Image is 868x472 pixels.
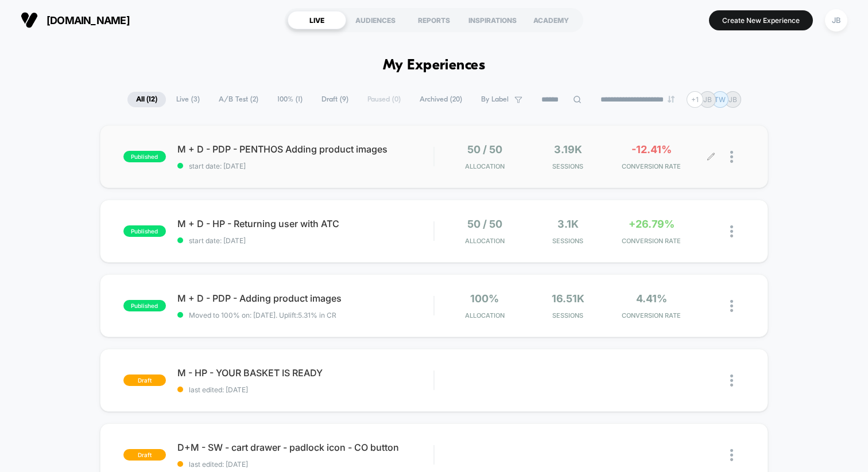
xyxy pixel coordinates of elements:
span: 3.1k [557,218,579,230]
img: close [730,151,733,163]
button: JB [821,9,851,32]
span: CONVERSION RATE [613,237,690,245]
div: + 1 [687,91,703,108]
button: [DOMAIN_NAME] [17,11,133,29]
span: By Label [481,95,509,104]
span: Moved to 100% on: [DATE] . Uplift: 5.31% in CR [189,311,336,319]
span: 100% [470,292,499,305]
div: AUDIENCES [346,11,405,29]
span: Draft ( 9 ) [313,92,357,107]
img: close [730,225,733,237]
img: close [730,300,733,312]
span: -12.41% [631,143,672,155]
span: M + D - HP - Returning user with ATC [177,218,433,229]
span: CONVERSION RATE [613,162,690,170]
img: close [730,375,733,387]
span: Allocation [465,311,505,319]
span: start date: [DATE] [177,236,433,245]
span: start date: [DATE] [177,162,433,170]
h1: My Experiences [383,57,486,74]
span: M + D - PDP - PENTHOS Adding product images [177,143,433,155]
span: published [123,225,166,237]
span: Allocation [465,162,505,170]
div: LIVE [288,11,346,29]
span: published [123,300,166,311]
span: D+M - SW - cart drawer - padlock icon - CO button [177,442,433,453]
span: Archived ( 20 ) [411,92,471,107]
span: 16.51k [552,292,584,305]
div: INSPIRATIONS [463,11,522,29]
img: Visually logo [21,11,38,29]
span: last edited: [DATE] [177,385,433,394]
span: [DOMAIN_NAME] [46,14,130,26]
p: JB [703,95,712,104]
div: JB [825,9,847,32]
span: Sessions [529,237,607,245]
div: REPORTS [405,11,463,29]
span: 4.41% [636,292,667,305]
span: Sessions [529,311,607,319]
img: end [668,96,675,103]
div: ACADEMY [522,11,580,29]
span: 50 / 50 [467,143,502,155]
span: 3.19k [554,143,582,155]
span: Live ( 3 ) [168,92,208,107]
span: A/B Test ( 2 ) [210,92,267,107]
span: draft [123,375,166,386]
span: last edited: [DATE] [177,460,433,469]
img: close [730,449,733,461]
span: M - HP - YOUR BASKET IS READY [177,367,433,379]
p: TW [714,95,726,104]
span: published [123,151,166,162]
span: Allocation [465,237,505,245]
p: JB [728,95,737,104]
span: Sessions [529,162,607,170]
span: 100% ( 1 ) [269,92,311,107]
span: CONVERSION RATE [613,311,690,319]
span: M + D - PDP - Adding product images [177,292,433,304]
span: draft [123,449,166,461]
span: +26.79% [629,218,675,230]
button: Create New Experience [709,10,813,30]
span: All ( 12 ) [127,92,166,107]
span: 50 / 50 [467,218,502,230]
